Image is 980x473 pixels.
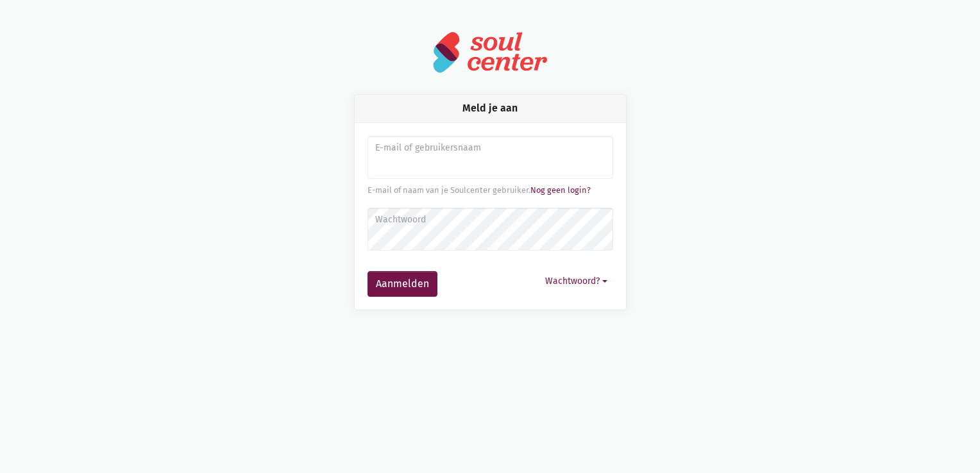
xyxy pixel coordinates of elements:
[530,185,591,195] a: Nog geen login?
[355,95,626,122] div: Meld je aan
[432,31,548,74] img: logo-soulcenter-full.svg
[539,271,613,291] button: Wachtwoord?
[375,213,604,227] label: Wachtwoord
[375,141,604,155] label: E-mail of gebruikersnaam
[367,136,613,297] form: Aanmelden
[367,184,613,197] div: E-mail of naam van je Soulcenter gebruiker.
[367,271,437,297] button: Aanmelden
